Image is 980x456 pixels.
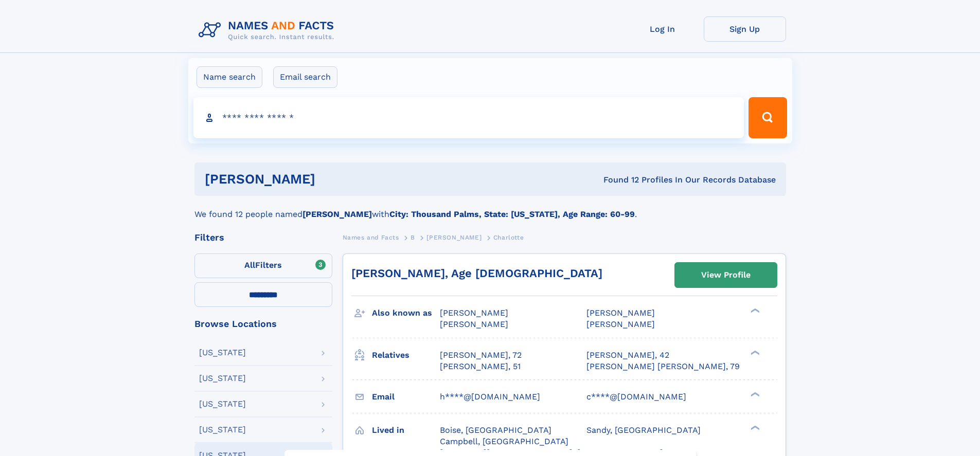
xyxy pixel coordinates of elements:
[372,422,440,439] h3: Lived in
[748,349,760,356] div: ❯
[748,307,760,314] div: ❯
[194,253,332,278] label: Filters
[197,66,262,88] label: Name search
[586,319,655,329] span: [PERSON_NAME]
[440,350,522,361] a: [PERSON_NAME], 72
[199,426,246,434] div: [US_STATE]
[586,425,701,435] span: Sandy, [GEOGRAPHIC_DATA]
[493,234,524,241] span: Charlotte
[372,346,440,364] h3: Relatives
[194,233,332,242] div: Filters
[749,97,787,138] button: Search Button
[440,425,551,435] span: Boise, [GEOGRAPHIC_DATA]
[440,361,521,372] a: [PERSON_NAME], 51
[586,361,740,372] a: [PERSON_NAME] [PERSON_NAME], 79
[205,173,459,186] h1: [PERSON_NAME]
[748,391,760,397] div: ❯
[440,436,568,446] span: Campbell, [GEOGRAPHIC_DATA]
[426,234,482,241] span: [PERSON_NAME]
[748,424,760,431] div: ❯
[372,304,440,322] h3: Also known as
[273,66,337,88] label: Email search
[459,174,776,186] div: Found 12 Profiles In Our Records Database
[701,263,751,287] div: View Profile
[586,350,669,361] a: [PERSON_NAME], 42
[199,349,246,357] div: [US_STATE]
[194,319,332,329] div: Browse Locations
[426,231,482,244] a: [PERSON_NAME]
[194,16,343,44] img: Logo Names and Facts
[199,374,246,382] div: [US_STATE]
[411,234,415,241] span: B
[193,97,744,138] input: search input
[194,196,786,221] div: We found 12 people named with .
[343,231,399,244] a: Names and Facts
[675,263,777,287] a: View Profile
[351,267,602,280] a: [PERSON_NAME], Age [DEMOGRAPHIC_DATA]
[411,231,415,244] a: B
[586,308,655,318] span: [PERSON_NAME]
[199,400,246,408] div: [US_STATE]
[372,388,440,406] h3: Email
[440,308,508,318] span: [PERSON_NAME]
[621,16,704,42] a: Log In
[704,16,786,42] a: Sign Up
[302,209,372,219] b: [PERSON_NAME]
[440,319,508,329] span: [PERSON_NAME]
[389,209,635,219] b: City: Thousand Palms, State: [US_STATE], Age Range: 60-99
[244,260,255,270] span: All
